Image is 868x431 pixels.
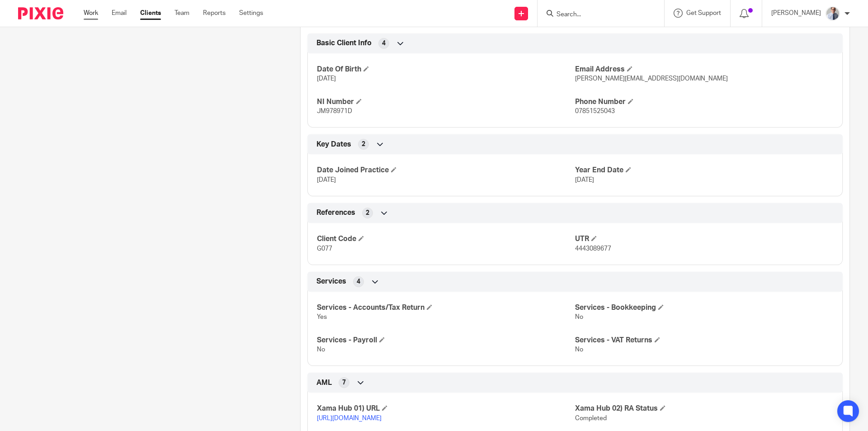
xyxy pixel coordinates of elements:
h4: Client Code [317,234,575,244]
h4: Services - Bookkeeping [575,303,833,313]
span: No [575,314,583,320]
a: Work [84,9,98,18]
a: Reports [203,9,226,18]
h4: Year End Date [575,166,833,175]
span: 07851525043 [575,108,615,114]
span: Basic Client Info [316,38,372,48]
span: 2 [362,140,365,149]
span: [PERSON_NAME][EMAIL_ADDRESS][DOMAIN_NAME] [575,76,728,82]
span: 2 [366,208,369,218]
span: [DATE] [575,177,594,183]
h4: Services - VAT Returns [575,336,833,345]
h4: Services - Accounts/Tax Return [317,303,575,313]
img: Pixie [18,7,63,19]
span: References [316,208,355,218]
span: Key Dates [316,140,351,149]
span: [DATE] [317,177,336,183]
a: Team [175,9,189,18]
h4: Xama Hub 01) URL [317,404,575,413]
h4: Xama Hub 02) RA Status [575,404,833,413]
span: G077 [317,246,332,252]
span: 4443089677 [575,246,611,252]
input: Search [556,11,637,19]
a: Settings [239,9,263,18]
h4: Email Address [575,65,833,74]
img: IMG_9924.jpg [826,6,840,21]
a: Email [112,9,127,18]
a: Clients [140,9,161,18]
span: 4 [357,277,360,286]
h4: Services - Payroll [317,336,575,345]
span: Yes [317,314,327,320]
p: [PERSON_NAME] [771,9,821,18]
h4: NI Number [317,97,575,107]
span: Services [316,277,346,286]
span: 7 [342,378,346,387]
a: [URL][DOMAIN_NAME] [317,415,382,422]
h4: UTR [575,234,833,244]
span: Get Support [686,10,721,16]
span: Completed [575,415,607,422]
span: AML [316,378,332,388]
span: [DATE] [317,76,336,82]
span: No [317,346,325,353]
span: No [575,346,583,353]
span: 4 [382,39,386,48]
span: JM978971D [317,108,352,114]
h4: Date Joined Practice [317,166,575,175]
h4: Phone Number [575,97,833,107]
h4: Date Of Birth [317,65,575,74]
